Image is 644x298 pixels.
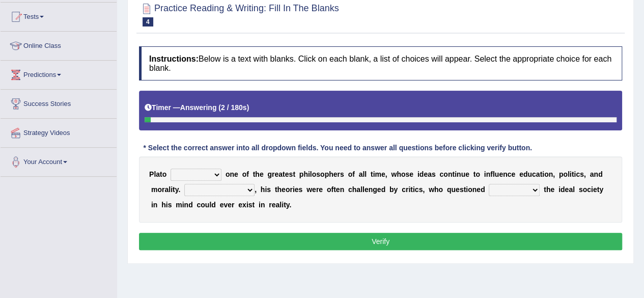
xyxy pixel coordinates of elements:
[460,185,464,194] b: s
[226,170,230,178] b: o
[275,201,279,209] b: a
[1,90,117,115] a: Success Stories
[377,185,381,194] b: e
[408,185,410,194] b: i
[182,201,184,209] b: i
[423,185,425,194] b: ,
[365,170,367,178] b: l
[348,185,352,194] b: c
[580,170,584,178] b: s
[272,170,274,178] b: r
[1,3,117,28] a: Tests
[457,170,461,178] b: n
[448,170,453,178] b: n
[333,185,336,194] b: t
[246,170,249,178] b: f
[265,185,267,194] b: i
[523,170,528,178] b: d
[593,185,597,194] b: e
[331,185,333,194] b: f
[1,61,117,86] a: Predictions
[1,32,117,57] a: Online Class
[293,170,295,178] b: t
[373,170,375,178] b: i
[519,170,523,178] b: e
[417,170,419,178] b: i
[293,185,295,194] b: i
[173,185,175,194] b: t
[149,55,199,63] b: Instructions:
[527,170,532,178] b: u
[299,170,304,178] b: p
[327,185,331,194] b: o
[238,201,242,209] b: e
[255,170,260,178] b: h
[282,201,284,209] b: i
[544,170,549,178] b: o
[1,148,117,173] a: Your Account
[352,185,357,194] b: h
[365,185,369,194] b: e
[289,201,291,209] b: .
[175,185,179,194] b: y
[434,185,439,194] b: h
[375,170,381,178] b: m
[139,233,622,250] button: Verify
[278,170,283,178] b: a
[542,170,544,178] b: i
[151,185,157,194] b: m
[599,185,603,194] b: y
[438,185,443,194] b: o
[161,201,166,209] b: h
[248,201,253,209] b: s
[205,201,210,209] b: u
[312,185,316,194] b: e
[573,185,575,194] b: l
[391,170,397,178] b: w
[253,170,256,178] b: t
[220,201,224,209] b: e
[260,170,264,178] b: e
[466,185,468,194] b: i
[598,170,603,178] b: d
[171,185,173,194] b: i
[590,170,594,178] b: a
[546,185,551,194] b: h
[267,185,271,194] b: s
[570,170,572,178] b: i
[267,170,272,178] b: g
[275,185,277,194] b: t
[360,185,362,194] b: l
[312,170,317,178] b: o
[277,185,282,194] b: h
[252,201,255,209] b: t
[553,170,555,178] b: ,
[394,185,398,194] b: y
[591,185,593,194] b: i
[549,170,553,178] b: n
[340,185,344,194] b: n
[461,170,465,178] b: u
[463,185,466,194] b: t
[218,103,221,112] b: (
[259,201,261,209] b: i
[371,170,373,178] b: t
[164,185,169,194] b: a
[320,170,325,178] b: o
[290,185,292,194] b: r
[269,201,271,209] b: r
[381,185,385,194] b: d
[418,185,423,194] b: s
[511,170,515,178] b: e
[356,185,360,194] b: a
[406,185,408,194] b: r
[536,170,540,178] b: a
[329,170,333,178] b: h
[373,185,377,194] b: g
[282,185,286,194] b: e
[352,170,355,178] b: f
[289,170,293,178] b: s
[230,170,234,178] b: n
[477,185,481,194] b: e
[209,201,211,209] b: l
